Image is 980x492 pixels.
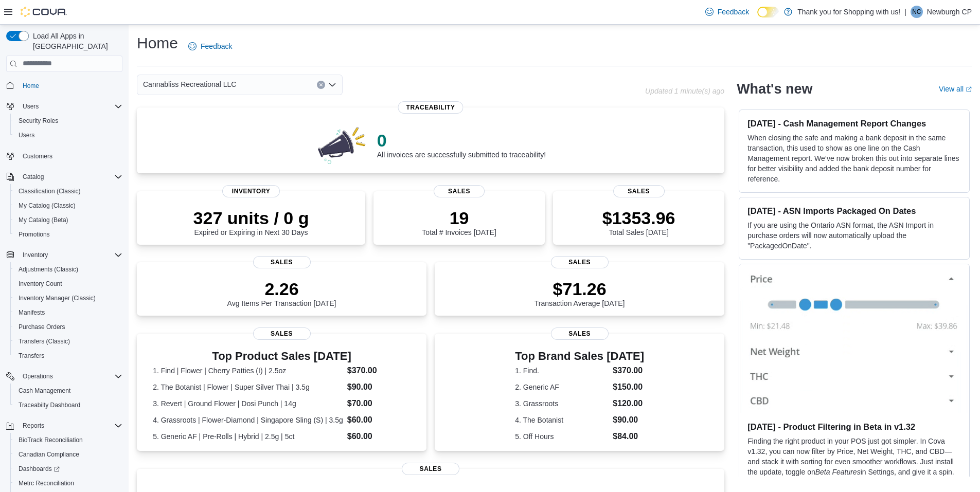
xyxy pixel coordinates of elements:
button: Promotions [10,227,127,242]
span: Inventory [19,249,122,261]
button: Catalog [2,170,127,184]
a: Purchase Orders [14,321,69,333]
span: Transfers (Classic) [19,337,70,345]
span: Traceabilty Dashboard [14,399,122,411]
svg: External link [966,86,972,93]
span: Manifests [14,306,122,319]
button: Reports [19,420,48,432]
span: Traceabilty Dashboard [19,401,80,409]
h1: Home [137,33,178,53]
h3: [DATE] - Product Filtering in Beta in v1.32 [747,422,961,432]
dd: $370.00 [613,365,644,377]
button: Purchase Orders [10,320,127,334]
span: Metrc Reconciliation [19,479,74,487]
a: Cash Management [14,385,75,397]
span: Inventory Manager (Classic) [19,294,96,302]
span: Adjustments (Classic) [19,265,78,274]
a: Feedback [184,36,236,57]
input: Dark Mode [757,7,779,17]
button: Security Roles [10,114,127,128]
button: Classification (Classic) [10,184,127,198]
span: Dashboards [14,463,122,475]
span: Customers [19,150,122,162]
p: When closing the safe and making a bank deposit in the same transaction, this used to show as one... [747,133,961,184]
span: Users [19,100,122,113]
button: My Catalog (Classic) [10,198,127,213]
a: Traceabilty Dashboard [14,399,84,411]
span: Sales [434,185,485,197]
h3: [DATE] - Cash Management Report Changes [747,118,961,129]
span: Purchase Orders [14,321,122,333]
span: Security Roles [14,115,122,127]
span: Operations [23,372,53,380]
a: My Catalog (Classic) [14,199,80,212]
a: Manifests [14,306,49,319]
button: My Catalog (Beta) [10,213,127,227]
span: Cash Management [14,385,122,397]
p: 19 [422,208,496,228]
button: Transfers (Classic) [10,334,127,349]
a: Security Roles [14,115,62,127]
a: Inventory Manager (Classic) [14,292,100,304]
dt: 3. Grassroots [515,398,609,409]
img: Cova [21,7,67,17]
span: Sales [253,327,311,340]
p: 0 [377,130,546,151]
span: Transfers [14,350,122,362]
button: Home [2,78,127,93]
div: Newburgh CP [911,6,923,18]
p: | [904,6,906,18]
dd: $120.00 [613,397,644,410]
span: Canadian Compliance [19,450,79,459]
button: Inventory Manager (Classic) [10,291,127,305]
dd: $84.00 [613,430,644,443]
a: Users [14,129,39,141]
span: Traceability [398,101,464,114]
p: $71.26 [534,279,625,299]
h3: [DATE] - ASN Imports Packaged On Dates [747,206,961,216]
dt: 4. The Botanist [515,415,609,425]
button: Open list of options [328,81,336,89]
button: Adjustments (Classic) [10,262,127,277]
span: Classification (Classic) [14,185,122,197]
dd: $60.00 [347,430,411,443]
span: Users [23,102,39,111]
span: Promotions [14,228,122,241]
a: Adjustments (Classic) [14,263,82,276]
img: 0 [315,124,369,165]
span: Feedback [201,41,232,51]
button: Cash Management [10,384,127,398]
dt: 5. Off Hours [515,431,609,442]
button: Canadian Compliance [10,447,127,462]
button: Users [2,99,127,114]
span: Users [14,129,122,141]
span: Classification (Classic) [19,187,81,195]
span: Load All Apps in [GEOGRAPHIC_DATA] [29,31,122,51]
h3: Top Product Sales [DATE] [153,350,411,362]
button: Transfers [10,349,127,363]
button: Metrc Reconciliation [10,476,127,490]
a: Feedback [701,2,753,22]
button: Operations [19,370,57,382]
span: BioTrack Reconciliation [19,436,83,444]
button: Users [19,100,43,113]
p: Thank you for Shopping with us! [797,6,900,18]
span: My Catalog (Classic) [19,202,76,210]
span: Sales [253,256,311,268]
button: Traceabilty Dashboard [10,398,127,412]
span: NC [912,6,921,18]
button: Users [10,128,127,142]
button: Clear input [317,81,325,89]
span: Dark Mode [757,17,758,18]
span: My Catalog (Classic) [14,199,122,212]
span: Sales [551,256,609,268]
a: My Catalog (Beta) [14,214,73,226]
a: Promotions [14,228,54,241]
p: If you are using the Ontario ASN format, the ASN Import in purchase orders will now automatically... [747,220,961,251]
dt: 2. The Botanist | Flower | Super Silver Thai | 3.5g [153,382,343,392]
span: Customers [23,152,52,160]
p: Updated 1 minute(s) ago [645,87,724,95]
button: Catalog [19,171,48,183]
span: Canadian Compliance [14,448,122,461]
button: Inventory [2,248,127,262]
